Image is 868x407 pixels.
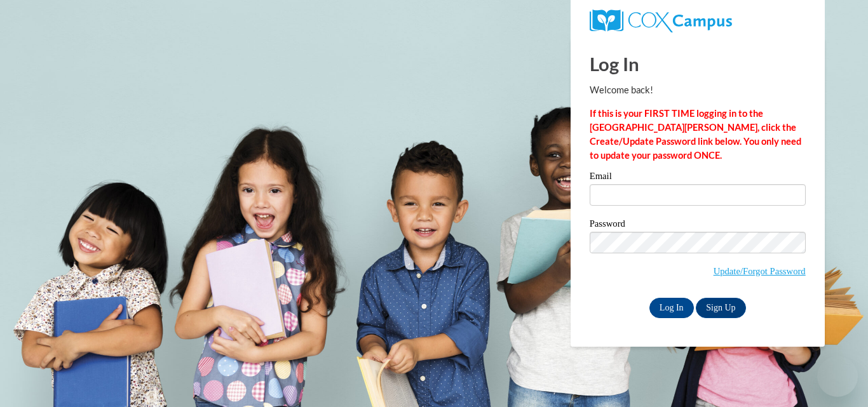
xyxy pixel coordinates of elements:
[590,108,801,161] strong: If this is your FIRST TIME logging in to the [GEOGRAPHIC_DATA][PERSON_NAME], click the Create/Upd...
[696,298,745,318] a: Sign Up
[590,219,806,232] label: Password
[590,51,806,77] h1: Log In
[590,83,806,97] p: Welcome back!
[649,298,694,318] input: Log In
[714,266,806,276] a: Update/Forgot Password
[817,356,858,397] iframe: Button to launch messaging window
[590,10,732,32] img: COX Campus
[590,10,806,32] a: COX Campus
[590,171,806,184] label: Email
